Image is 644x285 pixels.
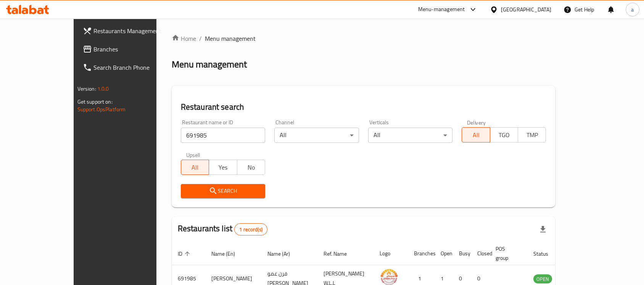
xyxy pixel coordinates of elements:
label: Upsell [186,152,200,157]
a: Restaurants Management [77,22,181,40]
button: Search [181,184,265,198]
th: Open [435,242,453,265]
a: Search Branch Phone [77,58,181,77]
a: Branches [77,40,181,58]
span: Search Branch Phone [93,63,175,72]
div: [GEOGRAPHIC_DATA] [501,5,551,14]
button: TGO [490,127,518,142]
th: Branches [408,242,435,265]
li: / [199,34,202,43]
span: OPEN [533,275,552,283]
span: Name (Ar) [267,249,300,258]
span: 1 record(s) [235,226,267,233]
input: Search for restaurant name or ID.. [181,128,265,143]
h2: Menu management [172,58,247,70]
button: No [237,160,265,175]
span: TMP [521,130,543,141]
span: Restaurants Management [93,26,175,35]
span: Ref. Name [324,249,357,258]
button: All [181,160,209,175]
span: No [240,162,262,173]
label: Delivery [467,120,486,125]
th: Logo [374,242,408,265]
span: 1.0.0 [97,84,109,94]
div: Menu-management [418,5,465,14]
h2: Restaurants list [178,223,267,235]
h2: Restaurant search [181,101,546,113]
span: ID [178,249,192,258]
span: All [184,162,206,173]
div: Export file [534,220,552,239]
span: Yes [212,162,234,173]
div: All [368,128,452,143]
button: Yes [209,160,237,175]
span: Menu management [205,34,256,43]
span: TGO [493,130,515,141]
span: Get support on: [77,97,113,107]
span: a [631,5,634,14]
nav: breadcrumb [172,34,555,43]
span: All [465,130,487,141]
span: POS group [496,244,518,263]
button: TMP [518,127,546,142]
span: Search [187,186,259,196]
span: Name (En) [211,249,245,258]
span: Branches [93,45,175,54]
a: Home [172,34,196,43]
span: Status [533,249,558,258]
div: OPEN [533,274,552,283]
a: Support.OpsPlatform [77,104,126,114]
button: All [462,127,490,142]
th: Closed [471,242,489,265]
span: Version: [77,84,96,94]
div: Total records count [234,223,267,235]
th: Busy [453,242,471,265]
div: All [274,128,359,143]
